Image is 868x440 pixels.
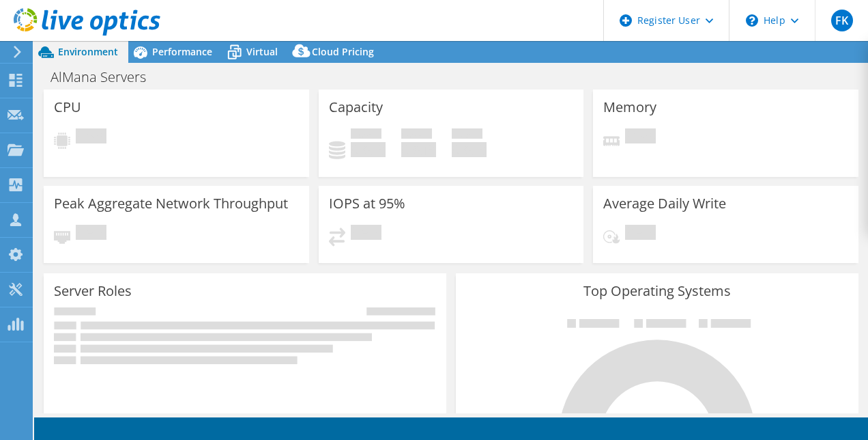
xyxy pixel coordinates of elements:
[603,196,726,211] h3: Average Daily Write
[351,128,381,142] span: Used
[58,45,118,58] span: Environment
[401,142,436,157] h4: 0 GiB
[54,196,288,211] h3: Peak Aggregate Network Throughput
[351,142,386,157] h4: 0 GiB
[44,70,167,85] h1: AlMana Servers
[329,100,383,115] h3: Capacity
[452,128,482,142] span: Total
[246,45,278,58] span: Virtual
[625,128,656,147] span: Pending
[329,196,405,211] h3: IOPS at 95%
[351,225,381,243] span: Pending
[54,284,132,299] h3: Server Roles
[76,225,106,243] span: Pending
[625,225,656,243] span: Pending
[54,100,81,115] h3: CPU
[466,284,848,299] h3: Top Operating Systems
[152,45,212,58] span: Performance
[746,14,758,27] svg: \n
[603,100,656,115] h3: Memory
[831,10,853,31] span: FK
[76,128,106,147] span: Pending
[401,128,432,142] span: Free
[452,142,487,157] h4: 0 GiB
[312,45,374,58] span: Cloud Pricing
